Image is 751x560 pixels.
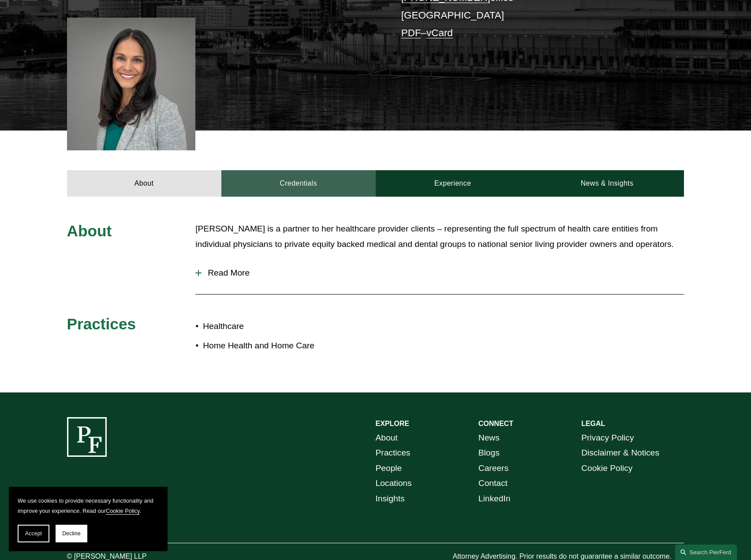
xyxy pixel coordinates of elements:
[62,530,81,537] span: Decline
[106,508,140,514] a: Cookie Policy
[376,420,409,427] strong: EXPLORE
[203,319,375,334] p: Healthcare
[376,476,412,491] a: Locations
[478,491,511,507] a: LinkedIn
[195,221,684,252] p: [PERSON_NAME] is a partner to her healthcare provider clients – representing the full spectrum of...
[376,461,402,476] a: People
[581,420,605,427] strong: LEGAL
[478,445,500,461] a: Blogs
[675,545,737,560] a: Search this site
[581,430,634,446] a: Privacy Policy
[18,496,159,516] p: We use cookies to provide necessary functionality and improve your experience. Read our .
[203,338,375,354] p: Home Health and Home Care
[401,27,421,38] a: PDF
[56,525,87,542] button: Decline
[581,445,659,461] a: Disclaimer & Notices
[478,420,513,427] strong: CONNECT
[426,27,453,38] a: vCard
[581,461,632,476] a: Cookie Policy
[478,461,508,476] a: Careers
[67,170,221,197] a: About
[195,261,684,284] button: Read More
[376,170,530,197] a: Experience
[25,530,42,537] span: Accept
[67,315,136,332] span: Practices
[9,487,168,551] section: Cookie banner
[67,222,112,239] span: About
[478,476,508,491] a: Contact
[376,430,398,446] a: About
[221,170,376,197] a: Credentials
[530,170,684,197] a: News & Insights
[376,491,405,507] a: Insights
[376,445,411,461] a: Practices
[478,430,500,446] a: News
[202,268,684,278] span: Read More
[18,525,49,542] button: Accept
